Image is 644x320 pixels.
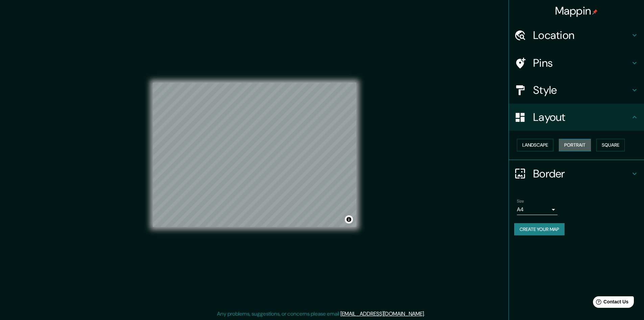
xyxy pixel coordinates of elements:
img: pin-icon.png [592,9,598,15]
button: Create your map [514,223,565,236]
canvas: Map [153,83,356,227]
div: Layout [509,104,644,131]
h4: Style [533,83,630,97]
h4: Pins [533,56,630,70]
div: Pins [509,49,644,77]
iframe: Help widget launcher [584,294,637,313]
button: Toggle attribution [345,215,353,223]
div: Location [509,22,644,49]
h4: Layout [533,110,630,124]
h4: Location [533,28,630,42]
button: Portrait [559,139,591,151]
label: Size [517,198,524,204]
button: Square [596,139,625,151]
h4: Mappin [555,4,598,18]
div: Border [509,160,644,187]
div: Style [509,77,644,104]
a: [EMAIL_ADDRESS][DOMAIN_NAME] [340,310,424,317]
div: A4 [517,204,557,215]
div: . [425,310,426,318]
h4: Border [533,167,630,180]
p: Any problems, suggestions, or concerns please email . [217,310,425,318]
button: Landscape [517,139,553,151]
div: . [426,310,427,318]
